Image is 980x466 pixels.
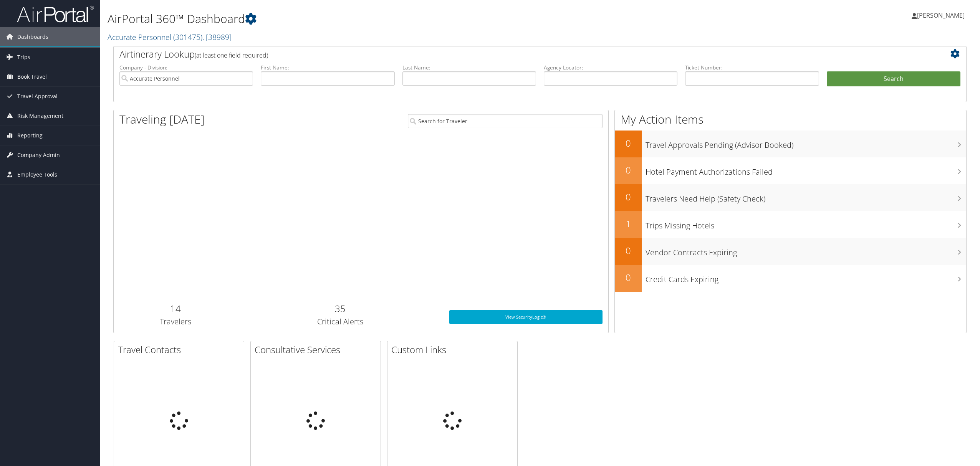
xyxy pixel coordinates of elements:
[17,27,48,46] span: Dashboards
[243,316,438,327] h3: Critical Alerts
[261,64,394,71] label: First Name:
[615,131,966,157] a: 0Travel Approvals Pending (Advisor Booked)
[17,87,58,106] span: Travel Approval
[391,343,517,356] h2: Custom Links
[615,244,642,257] h2: 0
[17,126,43,145] span: Reporting
[646,136,966,150] h3: Travel Approvals Pending (Advisor Booked)
[243,302,438,315] h2: 35
[119,316,232,327] h3: Travelers
[119,48,889,61] h2: Airtinerary Lookup
[17,165,57,184] span: Employee Tools
[646,270,966,285] h3: Credit Cards Expiring
[17,106,63,126] span: Risk Management
[202,32,232,42] span: , [ 38989 ]
[646,163,966,177] h3: Hotel Payment Authorizations Failed
[646,243,966,258] h3: Vendor Contracts Expiring
[173,32,202,42] span: ( 301475 )
[615,238,966,265] a: 0Vendor Contracts Expiring
[646,216,966,231] h3: Trips Missing Hotels
[119,64,253,71] label: Company - Division:
[119,111,205,127] h1: Traveling [DATE]
[17,145,60,165] span: Company Admin
[615,211,966,238] a: 1Trips Missing Hotels
[255,343,381,356] h2: Consultative Services
[108,32,232,42] a: Accurate Personnel
[615,164,642,177] h2: 0
[119,302,232,315] h2: 14
[17,48,30,67] span: Trips
[408,114,603,128] input: Search for Traveler
[17,67,47,86] span: Book Travel
[912,4,972,27] a: [PERSON_NAME]
[615,184,966,211] a: 0Travelers Need Help (Safety Check)
[615,265,966,292] a: 0Credit Cards Expiring
[118,343,244,356] h2: Travel Contacts
[646,190,966,204] h3: Travelers Need Help (Safety Check)
[615,217,642,230] h2: 1
[827,71,960,87] button: Search
[685,64,819,71] label: Ticket Number:
[615,271,642,284] h2: 0
[449,310,603,324] a: View SecurityLogic®
[544,64,677,71] label: Agency Locator:
[917,11,965,20] span: [PERSON_NAME]
[615,190,642,203] h2: 0
[108,11,684,27] h1: AirPortal 360™ Dashboard
[195,51,268,59] span: (at least one field required)
[615,157,966,184] a: 0Hotel Payment Authorizations Failed
[615,137,642,150] h2: 0
[615,111,966,127] h1: My Action Items
[402,64,536,71] label: Last Name:
[17,5,94,23] img: airportal-logo.png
